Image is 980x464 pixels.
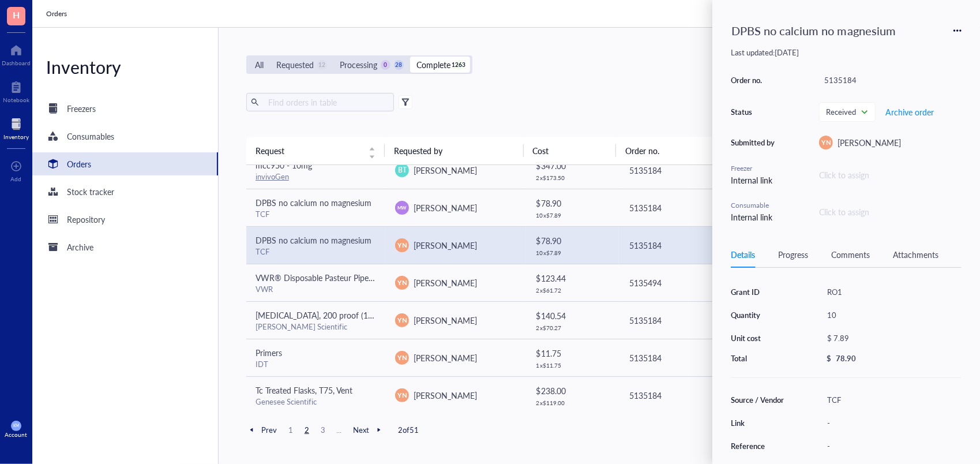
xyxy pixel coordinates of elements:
span: [MEDICAL_DATA], 200 proof (100%), USP, Decon™ Labs [256,309,457,321]
div: $ 78.90 [536,197,610,209]
div: $ 123.44 [536,272,610,285]
a: Archive [32,235,218,259]
div: Grant ID [731,287,790,297]
div: Total [731,353,790,364]
span: Request [256,144,362,157]
div: Submitted by [731,137,777,148]
div: $ 78.90 [536,234,610,247]
a: Orders [46,8,69,20]
div: Reference [731,441,790,451]
div: Internal link [731,174,777,186]
div: - [822,438,962,454]
div: Click to assign [819,205,869,218]
div: 5135184 [629,239,749,252]
span: Tc Treated Flasks, T75, Vent [256,384,352,396]
div: 5135184 [629,314,749,327]
div: Inventory [32,55,218,78]
span: MW [397,204,407,211]
div: segmented control [246,55,472,74]
a: Freezers [32,97,218,120]
div: 2 x $ 173.50 [536,174,610,181]
div: 10 x $ 7.89 [536,212,610,219]
div: Last updated: [DATE] [731,47,962,58]
div: Internal link [731,211,777,223]
span: YN [397,278,407,287]
td: 5135184 [619,376,759,414]
div: Details [731,248,755,261]
div: Account [5,431,28,438]
span: [PERSON_NAME] [414,277,477,289]
div: 10 [822,307,962,323]
div: Consumable [731,200,777,211]
th: Order no. [616,137,754,164]
span: [PERSON_NAME] [414,390,477,401]
div: 5135184 [629,201,749,214]
span: [PERSON_NAME] [414,315,477,326]
div: 5135184 [629,164,749,177]
a: Notebook [3,78,29,103]
button: Archive order [885,103,934,121]
div: Orders [67,158,91,170]
span: [PERSON_NAME] [414,240,477,251]
div: 5135184 [629,351,749,364]
div: Genesee Scientific [256,396,377,407]
div: $ 7.89 [822,330,957,346]
span: ... [332,425,346,435]
td: 5135184 [619,151,759,189]
div: Attachments [893,248,938,261]
div: Stock tracker [67,185,114,198]
span: YN [397,390,407,400]
div: VWR [256,284,377,294]
span: DPBS no calcium no magnesium [256,197,371,208]
span: [PERSON_NAME] [838,137,901,148]
span: VWR® Disposable Pasteur Pipets, Flint Glass, Disposable Pasteur Pipet, Overall Length=22.9 cm (9) [256,272,607,283]
div: 1263 [454,60,464,70]
td: 5135494 [619,264,759,301]
div: DPBS no calcium no magnesium [726,18,901,43]
div: - [822,415,962,431]
a: invivoGen [256,171,289,182]
div: $ 347.00 [536,159,610,172]
div: Status [731,107,777,117]
div: Freezers [67,102,96,115]
div: $ 140.54 [536,309,610,322]
a: Stock tracker [32,180,218,203]
div: TCF [822,392,962,408]
a: Consumables [32,125,218,148]
div: Quantity [731,310,790,320]
span: YN [397,240,407,250]
span: DPBS no calcium no magnesium [256,234,371,246]
a: Dashboard [2,41,31,66]
div: 5135494 [629,276,749,289]
div: Freezer [731,163,777,174]
span: Next [353,425,384,435]
div: $ [827,353,831,364]
div: $ 11.75 [536,347,610,360]
div: Inventory [3,133,29,140]
div: All [255,58,264,71]
div: Comments [831,248,870,261]
div: 78.90 [836,353,856,364]
div: [PERSON_NAME] Scientific [256,321,377,332]
a: Repository [32,208,218,231]
div: Source / Vendor [731,395,790,405]
td: 5135184 [619,301,759,339]
div: Unit cost [731,333,790,343]
span: KM [13,424,19,428]
div: Dashboard [2,59,31,66]
div: $ 238.00 [536,384,610,397]
div: Click to assign [819,169,962,181]
div: 2 x $ 61.72 [536,287,610,294]
span: H [13,8,20,22]
div: Progress [778,248,808,261]
div: Repository [67,213,105,226]
a: Orders [32,152,218,175]
span: 1 [284,425,298,435]
div: RO1 [822,284,962,300]
span: YN [397,353,407,362]
span: BT [398,165,407,175]
div: 5135184 [629,389,749,402]
span: Received [826,107,866,117]
th: Request [246,137,385,164]
div: 12 [317,60,327,70]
